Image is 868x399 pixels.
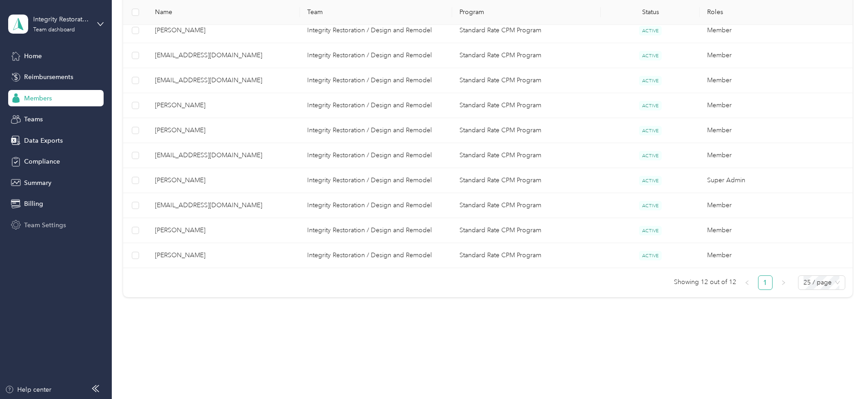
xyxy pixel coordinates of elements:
li: 1 [758,275,773,290]
button: right [776,275,791,290]
span: Data Exports [24,136,63,145]
span: [PERSON_NAME] [155,250,293,260]
span: Teams [24,115,43,124]
td: integrityritchie@gmail.com [148,43,300,68]
span: [PERSON_NAME] [155,225,293,235]
td: Integrity Restoration / Design and Remodel [300,93,452,118]
span: ACTIVE [639,201,662,210]
span: ACTIVE [639,76,662,85]
div: Integrity Restoration / Design and Remodel [33,15,90,24]
td: Steve Frick [148,18,300,43]
li: Previous Page [740,275,754,290]
td: Member [700,193,852,218]
span: [PERSON_NAME] [155,175,293,185]
span: Team Settings [24,220,66,230]
span: ACTIVE [639,151,662,160]
td: Integrity Restoration / Design and Remodel [300,243,452,268]
td: Integrity Restoration / Design and Remodel [300,43,452,68]
td: Deryk Callahan [148,218,300,243]
td: Standard Rate CPM Program [452,18,601,43]
td: Integrity Restoration / Design and Remodel [300,218,452,243]
div: Team dashboard [33,27,75,33]
div: Page Size [798,275,845,290]
td: Troy Rose [148,118,300,143]
td: integritydavidb@gmail.com [148,193,300,218]
td: Standard Rate CPM Program [452,93,601,118]
span: Name [155,9,293,16]
td: Integrity Restoration / Design and Remodel [300,193,452,218]
td: Standard Rate CPM Program [452,193,601,218]
span: [EMAIL_ADDRESS][DOMAIN_NAME] [155,200,293,210]
span: ACTIVE [639,176,662,185]
td: Standard Rate CPM Program [452,143,601,168]
span: right [781,280,786,285]
td: Integrity Restoration / Design and Remodel [300,143,452,168]
td: Standard Rate CPM Program [452,118,601,143]
td: Member [700,243,852,268]
td: Member [700,68,852,93]
button: left [740,275,754,290]
td: Standard Rate CPM Program [452,68,601,93]
td: Amy Coffman [148,168,300,193]
iframe: Everlance-gr Chat Button Frame [817,348,868,399]
span: ACTIVE [639,51,662,60]
td: Member [700,143,852,168]
td: Member [700,218,852,243]
td: Integrity Restoration / Design and Remodel [300,68,452,93]
td: integritycindie22@gmail.com [148,68,300,93]
span: ACTIVE [639,126,662,135]
span: Home [24,51,42,61]
span: ACTIVE [639,226,662,235]
span: Showing 12 out of 12 [674,275,736,289]
span: 25 / page [803,276,840,289]
td: Standard Rate CPM Program [452,168,601,193]
span: Compliance [24,157,60,166]
td: Integrity Restoration / Design and Remodel [300,118,452,143]
span: left [744,280,750,285]
span: [PERSON_NAME] [155,25,293,35]
span: ACTIVE [639,251,662,260]
td: Integrity Restoration / Design and Remodel [300,168,452,193]
span: [EMAIL_ADDRESS][DOMAIN_NAME] [155,75,293,85]
td: Member [700,18,852,43]
span: ACTIVE [639,26,662,35]
td: Super Admin [700,168,852,193]
span: ACTIVE [639,101,662,110]
td: Standard Rate CPM Program [452,43,601,68]
td: Zac Ward [148,243,300,268]
td: Standard Rate CPM Program [452,218,601,243]
span: [EMAIL_ADDRESS][DOMAIN_NAME] [155,150,293,160]
span: Members [24,94,52,103]
span: Billing [24,199,43,209]
span: Reimbursements [24,72,73,82]
td: Member [700,93,852,118]
a: 1 [758,276,772,289]
td: Robert Smith [148,93,300,118]
span: [PERSON_NAME] [155,125,293,135]
span: Summary [24,178,51,188]
li: Next Page [776,275,791,290]
span: [EMAIL_ADDRESS][DOMAIN_NAME] [155,50,293,60]
td: micahwells2@gmail.com [148,143,300,168]
td: Integrity Restoration / Design and Remodel [300,18,452,43]
td: Standard Rate CPM Program [452,243,601,268]
td: Member [700,118,852,143]
button: Help center [5,385,51,394]
span: [PERSON_NAME] [155,100,293,110]
td: Member [700,43,852,68]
